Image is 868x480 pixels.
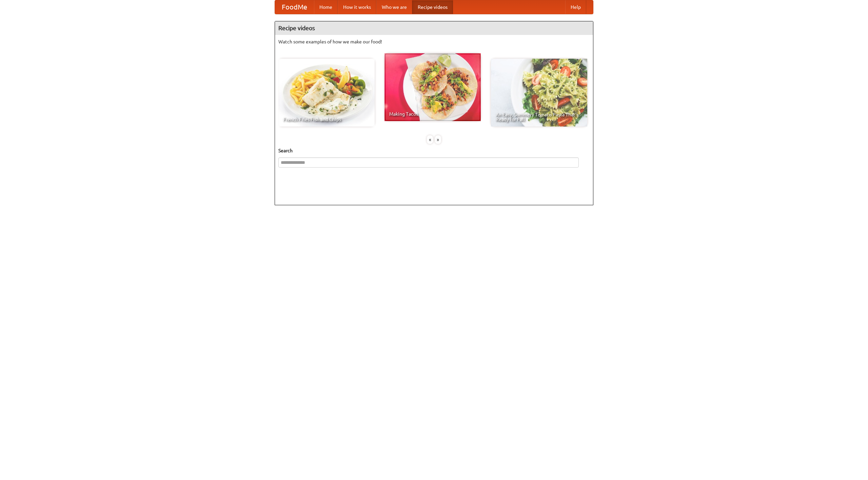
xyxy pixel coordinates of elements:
[376,0,412,14] a: Who we are
[565,0,586,14] a: Help
[338,0,376,14] a: How it works
[278,38,590,45] p: Watch some examples of how we make our food!
[275,0,314,14] a: FoodMe
[384,53,481,121] a: Making Tacos
[496,112,583,122] span: An Easy, Summery Tomato Pasta That's Ready for Fall
[314,0,338,14] a: Home
[278,59,375,127] a: French Fries Fish and Chips
[427,135,433,144] div: «
[412,0,453,14] a: Recipe videos
[389,112,476,116] span: Making Tacos
[278,147,590,154] h5: Search
[275,21,593,35] h4: Recipe videos
[491,59,587,127] a: An Easy, Summery Tomato Pasta That's Ready for Fall
[283,117,370,122] span: French Fries Fish and Chips
[435,135,441,144] div: »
